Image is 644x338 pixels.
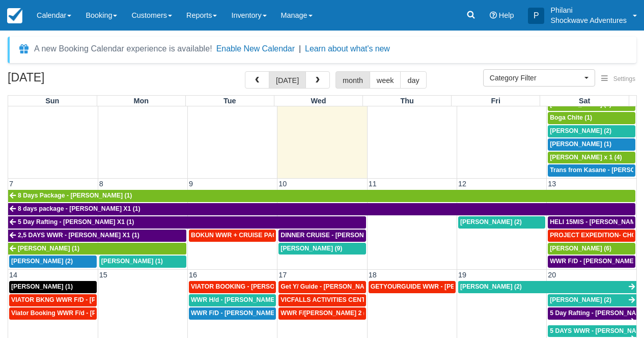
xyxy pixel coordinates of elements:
[269,71,306,89] button: [DATE]
[18,192,132,199] span: 8 Days Package - [PERSON_NAME] (1)
[11,296,162,303] span: VIATOR BKNG WWR F/D - [PERSON_NAME] X 1 (1)
[8,216,366,229] a: 5 Day Rafting - [PERSON_NAME] X1 (1)
[491,97,500,105] span: Fri
[548,243,635,255] a: [PERSON_NAME] (6)
[98,271,108,279] span: 15
[188,180,194,188] span: 9
[278,243,366,255] a: [PERSON_NAME] (9)
[277,271,288,279] span: 17
[458,281,636,293] a: [PERSON_NAME] (2)
[281,232,408,239] span: DINNER CRUISE - [PERSON_NAME] X 1 (1)
[278,230,366,242] a: DINNER CRUISE - [PERSON_NAME] X 1 (1)
[550,5,627,15] p: Philani
[18,218,134,226] span: 5 Day Rafting - [PERSON_NAME] X1 (1)
[613,75,635,82] span: Settings
[189,281,276,293] a: VIATOR BOOKING - [PERSON_NAME] X 4 (4)
[191,283,324,290] span: VIATOR BOOKING - [PERSON_NAME] X 4 (4)
[370,71,401,89] button: week
[191,296,295,303] span: WWR H/d - [PERSON_NAME] X3 (3)
[548,230,635,242] a: PROJECT EXPEDITION- CHOBE SAFARI - [GEOGRAPHIC_DATA][PERSON_NAME] 2 (2)
[458,216,545,229] a: [PERSON_NAME] (2)
[548,256,635,268] a: WWR F/D - [PERSON_NAME] X2 (2)
[7,8,22,23] img: checkfront-main-nav-mini-logo.png
[305,44,390,53] a: Learn about what's new
[548,325,636,337] a: 5 DAYS WWR - [PERSON_NAME] (2)
[550,114,592,121] span: Boga Chite (1)
[9,256,97,268] a: [PERSON_NAME] (2)
[101,258,163,265] span: [PERSON_NAME] (1)
[8,190,635,202] a: 8 Days Package - [PERSON_NAME] (1)
[34,43,212,55] div: A new Booking Calendar experience is available!
[550,127,611,134] span: [PERSON_NAME] (2)
[548,216,635,229] a: HELI 15MIS - [PERSON_NAME] (2)
[528,8,544,24] div: P
[460,283,522,290] span: [PERSON_NAME] (2)
[8,203,635,215] a: 8 days package - [PERSON_NAME] X1 (1)
[98,180,104,188] span: 8
[368,180,378,188] span: 11
[490,12,497,19] i: Help
[548,138,635,151] a: [PERSON_NAME] (1)
[18,232,139,239] span: 2,5 DAYS WWR - [PERSON_NAME] X1 (1)
[189,230,276,242] a: BOKUN WWR + CRUISE PACKAGE - [PERSON_NAME] South X 2 (2)
[400,97,413,105] span: Thu
[579,97,590,105] span: Sat
[9,294,97,306] a: VIATOR BKNG WWR F/D - [PERSON_NAME] X 1 (1)
[281,309,371,317] span: WWR F/[PERSON_NAME] 2 (2)
[311,97,326,105] span: Wed
[371,283,517,290] span: GETYOURGUIDE WWR - [PERSON_NAME] X 9 (9)
[99,256,186,268] a: [PERSON_NAME] (1)
[548,112,635,124] a: Boga Chite (1)
[550,296,611,303] span: [PERSON_NAME] (2)
[189,294,276,306] a: WWR H/d - [PERSON_NAME] X3 (3)
[189,307,276,320] a: WWR F/D - [PERSON_NAME] 4 (4)
[11,283,73,290] span: [PERSON_NAME] (1)
[548,125,635,137] a: [PERSON_NAME] (2)
[299,44,301,53] span: |
[223,97,236,105] span: Tue
[548,164,635,177] a: Trans from Kasane - [PERSON_NAME] X4 (4)
[11,309,162,317] span: Viator Booking WWR F/d - [PERSON_NAME] X 1 (1)
[8,271,18,279] span: 14
[548,307,636,320] a: 5 Day Rafting - [PERSON_NAME] X2 (2)
[191,309,291,317] span: WWR F/D - [PERSON_NAME] 4 (4)
[133,97,149,105] span: Mon
[499,11,514,19] span: Help
[400,71,426,89] button: day
[547,271,557,279] span: 20
[9,281,97,293] a: [PERSON_NAME] (1)
[547,180,557,188] span: 13
[278,307,366,320] a: WWR F/[PERSON_NAME] 2 (2)
[457,271,467,279] span: 19
[18,205,141,212] span: 8 days package - [PERSON_NAME] X1 (1)
[191,232,393,239] span: BOKUN WWR + CRUISE PACKAGE - [PERSON_NAME] South X 2 (2)
[550,154,622,161] span: [PERSON_NAME] x 1 (4)
[188,271,198,279] span: 16
[277,180,288,188] span: 10
[18,245,79,252] span: [PERSON_NAME] (1)
[9,307,97,320] a: Viator Booking WWR F/d - [PERSON_NAME] X 1 (1)
[8,71,136,90] h2: [DATE]
[45,97,59,105] span: Sun
[216,44,295,54] button: Enable New Calendar
[8,243,186,255] a: [PERSON_NAME] (1)
[281,296,496,303] span: VICFALLS ACTIVITIES CENTER - HELICOPTER -[PERSON_NAME] X 4 (4)
[8,230,186,242] a: 2,5 DAYS WWR - [PERSON_NAME] X1 (1)
[460,218,522,226] span: [PERSON_NAME] (2)
[335,71,370,89] button: month
[281,283,394,290] span: Get Y/ Guide - [PERSON_NAME] X3 (3)
[550,15,627,25] p: Shockwave Adventures
[278,294,366,306] a: VICFALLS ACTIVITIES CENTER - HELICOPTER -[PERSON_NAME] X 4 (4)
[490,73,582,83] span: Category Filter
[550,140,611,148] span: [PERSON_NAME] (1)
[368,271,378,279] span: 18
[548,294,636,306] a: [PERSON_NAME] (2)
[548,152,635,164] a: [PERSON_NAME] x 1 (4)
[550,245,611,252] span: [PERSON_NAME] (6)
[8,180,14,188] span: 7
[11,258,73,265] span: [PERSON_NAME] (2)
[457,180,467,188] span: 12
[483,69,595,87] button: Category Filter
[281,245,342,252] span: [PERSON_NAME] (9)
[595,72,641,87] button: Settings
